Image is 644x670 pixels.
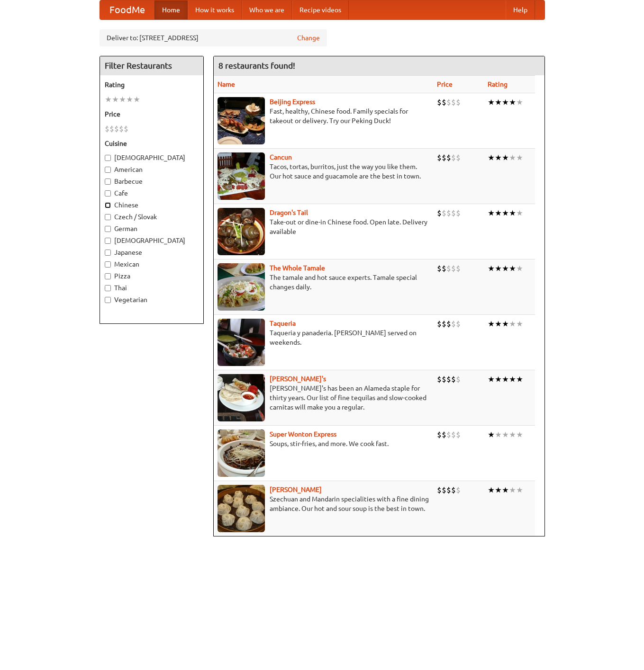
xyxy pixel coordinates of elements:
[270,209,308,216] a: Dragon's Tail
[218,429,265,477] img: superwonton.jpg
[516,374,523,384] li: ★
[451,485,456,495] li: $
[105,214,111,220] input: Czech / Slovak
[270,375,326,383] a: [PERSON_NAME]'s
[218,152,265,200] img: cancun.jpg
[509,319,516,329] li: ★
[451,152,456,163] li: $
[292,0,349,19] a: Recipe videos
[105,80,199,89] h5: Rating
[218,485,265,532] img: shandong.jpg
[105,273,111,279] input: Pizza
[488,485,495,495] li: ★
[509,374,516,384] li: ★
[516,152,523,163] li: ★
[297,33,320,43] a: Change
[509,97,516,107] li: ★
[270,486,322,493] b: [PERSON_NAME]
[218,374,265,421] img: pedros.jpg
[105,124,109,134] li: $
[105,177,199,186] label: Barbecue
[456,97,461,107] li: $
[270,153,292,161] a: Cancun
[442,429,446,440] li: $
[105,202,111,208] input: Chinese
[105,167,111,173] input: American
[218,107,429,125] p: Fast, healthy, Chinese food. Family specials for takeout or delivery. Try our Peking Duck!
[242,0,292,19] a: Who we are
[488,263,495,274] li: ★
[446,263,451,274] li: $
[119,124,124,134] li: $
[218,162,429,181] p: Tacos, tortas, burritos, just the way you like them. Our hot sauce and guacamole are the best in ...
[446,97,451,107] li: $
[218,61,295,70] ng-pluralize: 8 restaurants found!
[451,319,456,329] li: $
[105,248,199,257] label: Japanese
[270,264,325,272] b: The Whole Tamale
[114,124,119,134] li: $
[124,124,128,134] li: $
[502,97,509,107] li: ★
[270,98,315,106] b: Beijing Express
[442,374,446,384] li: $
[218,217,429,236] p: Take-out or dine-in Chinese food. Open late. Delivery available
[502,152,509,163] li: ★
[105,238,111,244] input: [DEMOGRAPHIC_DATA]
[437,429,442,440] li: $
[516,208,523,218] li: ★
[456,429,461,440] li: $
[109,124,114,134] li: $
[100,29,327,46] div: Deliver to: [STREET_ADDRESS]
[105,188,199,198] label: Cafe
[488,80,508,88] a: Rating
[218,273,429,292] p: The tamale and hot sauce experts. Tamale special changes daily.
[456,208,461,218] li: $
[218,439,429,448] p: Soups, stir-fries, and more. We cook fast.
[446,429,451,440] li: $
[516,97,523,107] li: ★
[105,190,111,197] input: Cafe
[502,374,509,384] li: ★
[509,152,516,163] li: ★
[495,263,502,274] li: ★
[105,283,199,293] label: Thai
[218,80,235,88] a: Name
[509,429,516,440] li: ★
[516,319,523,329] li: ★
[105,261,111,268] input: Mexican
[218,319,265,366] img: taqueria.jpg
[442,263,446,274] li: $
[437,374,442,384] li: $
[488,97,495,107] li: ★
[218,97,265,144] img: beijing.jpg
[437,97,442,107] li: $
[105,155,111,161] input: [DEMOGRAPHIC_DATA]
[270,430,336,438] a: Super Wonton Express
[105,250,111,256] input: Japanese
[442,97,446,107] li: $
[456,319,461,329] li: $
[446,319,451,329] li: $
[495,97,502,107] li: ★
[502,429,509,440] li: ★
[218,263,265,311] img: wholetamale.jpg
[270,320,296,327] a: Taqueria
[437,80,453,88] a: Price
[100,56,203,75] h4: Filter Restaurants
[488,429,495,440] li: ★
[105,285,111,291] input: Thai
[516,429,523,440] li: ★
[105,153,199,162] label: [DEMOGRAPHIC_DATA]
[442,485,446,495] li: $
[218,328,429,347] p: Taqueria y panaderia. [PERSON_NAME] served on weekends.
[451,263,456,274] li: $
[502,485,509,495] li: ★
[154,0,188,19] a: Home
[451,208,456,218] li: $
[488,152,495,163] li: ★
